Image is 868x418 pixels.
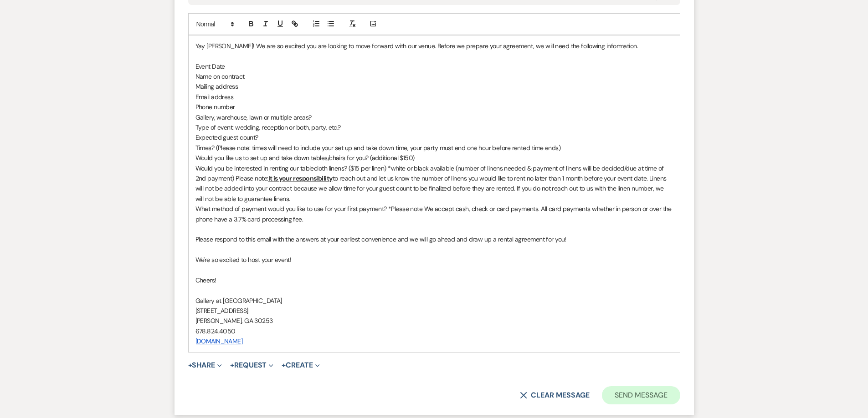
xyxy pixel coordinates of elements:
p: We're so excited to host your event! [195,255,673,265]
a: [DOMAIN_NAME] [195,337,243,345]
span: [STREET_ADDRESS] [195,307,248,315]
p: Mailing address [195,81,673,91]
span: [PERSON_NAME], GA 30253 [195,317,273,325]
span: + [282,362,286,369]
p: Gallery, warehouse, lawn or multiple areas? [195,112,673,122]
span: 678.824.4050 [195,327,236,335]
p: Would you be interested in renting our tablecloth linens? ($15 per linen) *white or black availab... [195,163,673,204]
span: Gallery at [GEOGRAPHIC_DATA] [195,297,282,305]
button: Share [188,362,222,369]
p: Type of event: wedding, reception or both, party, etc.? [195,122,673,132]
p: Name on contract [195,71,673,81]
button: Create [282,362,319,369]
p: Please respond to this email with the answers at your earliest convenience and we will go ahead a... [195,234,673,244]
p: Email address [195,92,673,102]
button: Send Message [602,386,680,404]
u: It is your responsibility [268,174,333,182]
p: Times? (Please note: times will need to include your set up and take down time, your party must e... [195,143,673,153]
p: What method of payment would you like to use for your first payment? *Please note We accept cash,... [195,204,673,224]
p: Would you like us to set up and take down tables/chairs for you? (additional $150) [195,153,673,163]
p: Cheers! [195,275,673,285]
span: + [188,362,192,369]
button: Request [230,362,273,369]
p: Phone number [195,102,673,112]
p: Event Date [195,61,673,71]
p: Yay [PERSON_NAME]! We are so excited you are looking to move forward with our venue. Before we pr... [195,41,673,51]
span: + [230,362,234,369]
p: Expected guest count? [195,132,673,142]
button: Clear message [520,392,589,399]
